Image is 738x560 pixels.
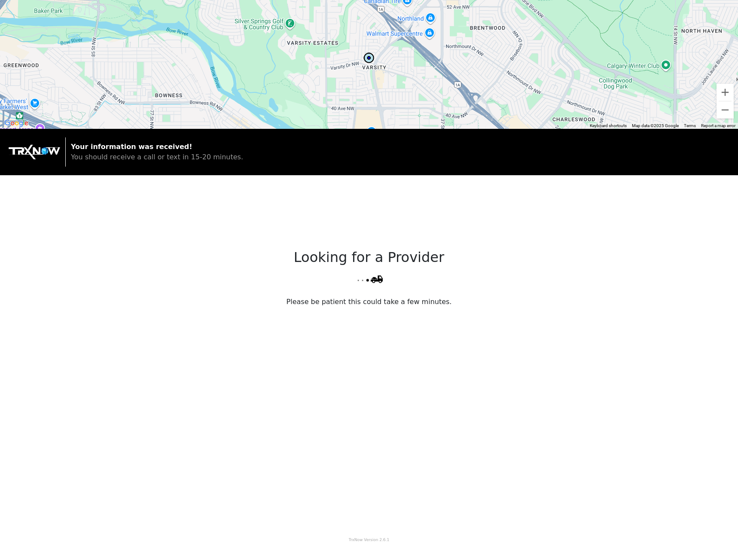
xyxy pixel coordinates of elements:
[701,123,735,128] a: Report a map error
[717,84,734,101] button: Zoom in
[71,153,243,161] span: You should receive a call or text in 15-20 minutes.
[2,118,30,129] a: Open this area in Google Maps (opens a new window)
[351,269,387,286] img: truck Gif
[684,123,696,128] a: Terms
[71,143,192,151] strong: Your information was received!
[590,123,627,129] button: Keyboard shortcuts
[717,101,734,119] button: Zoom out
[632,123,679,128] span: Map data ©2025 Google
[2,118,30,129] img: Google
[9,145,60,159] img: trx now logo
